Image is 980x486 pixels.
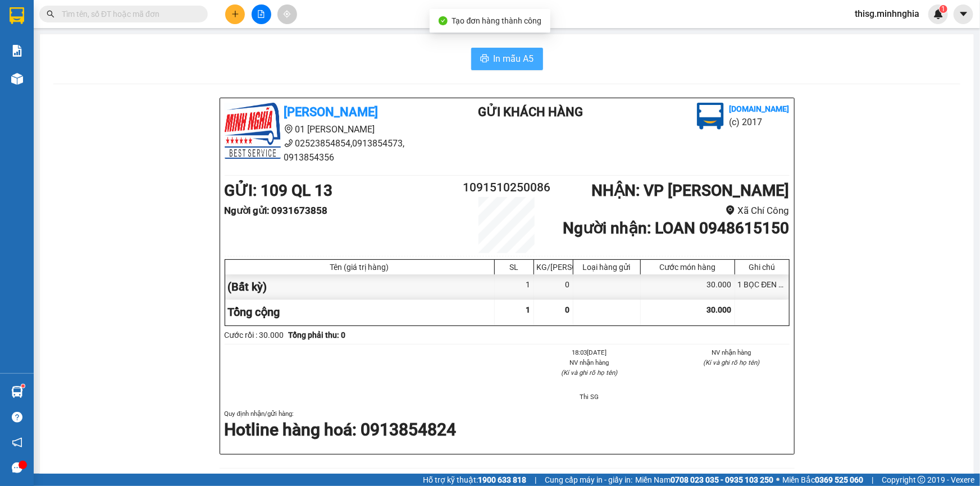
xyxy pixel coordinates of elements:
span: notification [12,437,22,448]
img: warehouse-icon [11,73,23,85]
strong: 0369 525 060 [815,475,863,484]
li: Xã Chí Công [554,203,789,218]
button: aim [277,4,297,24]
sup: 1 [21,384,25,388]
button: plus [225,4,245,24]
strong: 1900 633 818 [478,475,526,484]
img: warehouse-icon [11,386,23,398]
button: printerIn mẫu A5 [471,48,543,70]
span: thisg.minhnghia [846,7,928,21]
span: Miền Nam [635,474,773,486]
li: 02523854854,0913854573, 0913854356 [5,39,214,67]
span: Tổng cộng [228,305,280,319]
strong: 0708 023 035 - 0935 103 250 [671,475,773,484]
li: 01 [PERSON_NAME] [5,25,214,39]
span: Cung cấp máy in - giấy in: [545,474,632,486]
img: logo-vxr [10,7,24,24]
i: (Kí và ghi rõ họ tên) [561,369,617,377]
span: plus [231,10,239,18]
span: copyright [918,476,926,484]
div: Cước rồi : 30.000 [225,329,284,341]
b: [PERSON_NAME] [65,7,159,21]
div: 1 [495,274,534,300]
div: Cước món hàng [644,263,732,272]
img: icon-new-feature [933,9,943,19]
li: NV nhận hàng [674,347,790,357]
span: caret-down [959,9,969,19]
span: 1 [941,5,945,13]
b: GỬI : 109 QL 13 [5,84,113,102]
li: 01 [PERSON_NAME] [225,122,434,136]
span: environment [284,125,293,134]
li: NV nhận hàng [532,357,648,368]
img: logo.jpg [5,5,61,61]
span: 30.000 [707,305,732,314]
span: environment [65,27,74,36]
span: question-circle [12,412,22,423]
div: (Bất kỳ) [225,274,495,300]
b: GỬI : 109 QL 13 [225,181,333,200]
span: In mẫu A5 [494,52,534,66]
b: [DOMAIN_NAME] [730,104,790,113]
div: 0 [534,274,573,300]
sup: 1 [940,5,947,13]
div: Loại hàng gửi [576,263,637,272]
span: Miền Bắc [782,474,863,486]
span: phone [65,41,74,50]
div: 30.000 [641,274,735,300]
span: phone [284,139,293,148]
b: NHẬN : VP [PERSON_NAME] [591,181,789,200]
span: 0 [566,305,570,314]
span: Tạo đơn hàng thành công [452,16,542,25]
span: environment [726,205,735,215]
span: ⚪️ [776,478,780,482]
button: caret-down [954,4,973,24]
li: (c) 2017 [730,115,790,129]
div: SL [498,263,531,272]
span: | [535,474,536,486]
img: logo.jpg [697,103,724,130]
span: file-add [257,10,265,18]
div: KG/[PERSON_NAME] [537,263,570,272]
li: 02523854854,0913854573, 0913854356 [225,136,434,164]
b: [PERSON_NAME] [284,105,379,119]
b: Người nhận : LOAN 0948615150 [563,219,789,237]
img: solution-icon [11,45,23,57]
li: Thi SG [532,392,648,402]
span: message [12,462,22,473]
b: Người gửi : 0931673858 [225,205,328,216]
h2: 1091510250086 [460,178,554,197]
b: Tổng phải thu: 0 [289,331,346,340]
li: 18:03[DATE] [532,347,648,357]
b: Gửi khách hàng [478,105,583,119]
strong: Hotline hàng hoá: 0913854824 [225,420,457,439]
div: Tên (giá trị hàng) [228,263,491,272]
span: aim [283,10,291,18]
i: (Kí và ghi rõ họ tên) [704,359,760,366]
div: Ghi chú [738,263,786,272]
div: 1 BỌC ĐEN ĐỒ MAY [735,274,789,300]
span: | [872,474,873,486]
span: search [47,10,54,18]
div: Quy định nhận/gửi hàng : [225,409,790,442]
input: Tìm tên, số ĐT hoặc mã đơn [62,8,194,20]
span: check-circle [439,16,448,25]
span: 1 [526,305,531,314]
span: printer [480,54,489,65]
button: file-add [252,4,271,24]
span: Hỗ trợ kỹ thuật: [423,474,526,486]
img: logo.jpg [225,103,281,159]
